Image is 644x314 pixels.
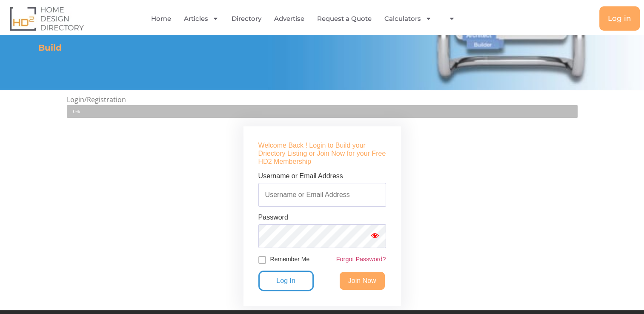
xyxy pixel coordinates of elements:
label: Password [258,214,288,221]
a: Request a Quote [317,9,372,29]
input: Username or Email Address [258,183,386,207]
input: Log In [258,271,314,291]
span: Log in [608,15,631,22]
a: Join Now [338,271,386,291]
a: Calculators [384,9,432,29]
span: Login/Registration [67,95,126,104]
nav: Menu [132,9,481,29]
label: Remember Me [270,255,310,264]
a: Log in [599,6,640,31]
a: Directory [232,9,261,29]
h1: Build [38,35,62,60]
a: Home [151,9,171,29]
span: 0% [73,105,86,118]
label: Username or Email Address [258,173,343,180]
a: Articles [184,9,219,29]
h4: Welcome Back ! Login to Build your Driectory Listing or Join Now for your Free HD2 Membership [258,141,386,166]
a: Advertise [274,9,304,29]
button: Show password [364,224,386,248]
a: Forgot Password? [336,256,386,263]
